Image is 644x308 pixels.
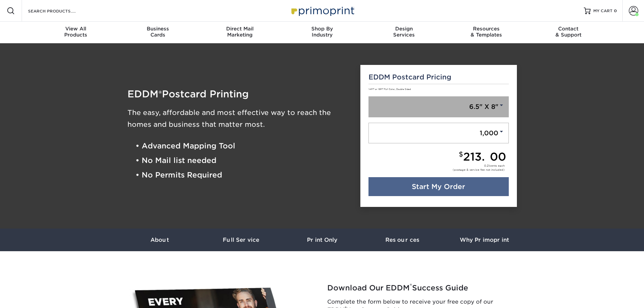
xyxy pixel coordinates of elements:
a: Resources& Templates [445,22,527,43]
a: Full Service [200,229,282,251]
a: DesignServices [363,22,445,43]
span: Shop By [281,26,363,32]
div: Cards [117,26,199,38]
input: SEARCH PRODUCTS..... [27,7,93,15]
h3: Print Only [282,237,363,243]
h3: Full Service [200,237,282,243]
a: 6.5" X 8" [368,96,509,117]
li: • No Permits Required [136,168,351,183]
li: • Advanced Mapping Tool [136,139,351,153]
a: Direct MailMarketing [199,22,281,43]
div: Marketing [199,26,281,38]
h3: Why Primoprint [444,237,525,243]
a: Print Only [282,229,363,251]
span: Resources [445,26,527,32]
span: 0.21 [484,164,490,167]
div: & Support [527,26,610,38]
a: BusinessCards [117,22,199,43]
div: Industry [281,26,363,38]
a: 1,000 [368,123,509,144]
a: Start My Order [368,177,509,196]
small: 14PT or 16PT Full Color, Double Sided [368,88,411,91]
div: cents each (postage & service fee not included) [453,164,505,172]
span: Contact [527,26,610,32]
a: Resources [363,229,444,251]
span: Design [363,26,445,32]
span: 0 [614,8,617,13]
li: • No Mail list needed [136,153,351,168]
small: $ [459,150,463,158]
div: & Templates [445,26,527,38]
h5: EDDM Postcard Pricing [368,73,509,81]
span: 213.00 [463,150,506,163]
h3: Resources [363,237,444,243]
img: Primoprint [288,3,356,18]
span: MY CART [593,8,613,14]
h1: EDDM Postcard Printing [127,89,351,99]
h3: The easy, affordable and most effective way to reach the homes and business that matter most. [127,107,351,131]
a: Why Primoprint [444,229,525,251]
span: View All [35,26,117,32]
span: Direct Mail [199,26,281,32]
h3: About [119,237,200,243]
a: View AllProducts [35,22,117,43]
span: ® [159,89,162,99]
span: Business [117,26,199,32]
div: Services [363,26,445,38]
a: About [119,229,200,251]
div: Products [35,26,117,38]
a: Shop ByIndustry [281,22,363,43]
sup: ® [410,282,412,289]
a: Contact& Support [527,22,610,43]
h2: Download Our EDDM Success Guide [327,284,520,292]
